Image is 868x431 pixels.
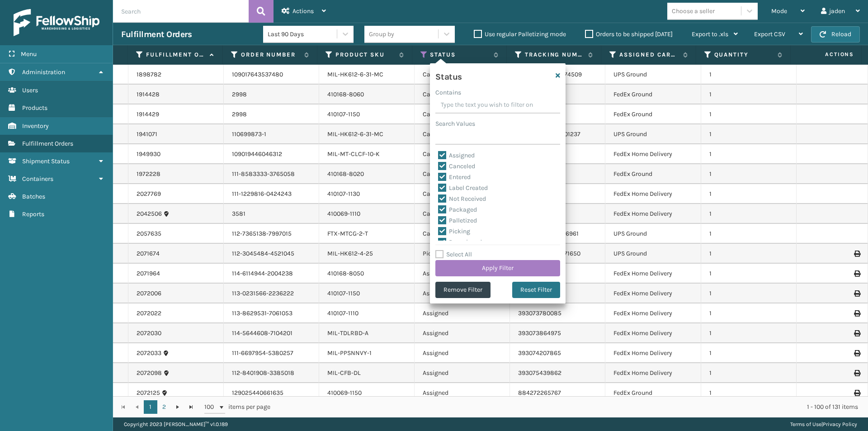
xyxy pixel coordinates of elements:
[137,170,160,179] a: 1972228
[241,51,300,59] label: Order Number
[605,144,701,164] td: FedEx Home Delivery
[415,343,510,363] td: Assigned
[327,110,360,118] a: 410107-1150
[327,369,361,377] a: MIL-CFB-DL
[144,400,157,414] a: 1
[518,389,561,397] a: 884272265767
[701,264,797,284] td: 1
[415,124,510,144] td: Canceled
[327,230,368,237] a: FTX-MTCG-2-T
[518,329,561,337] a: 393073864975
[268,29,338,39] div: Last 90 Days
[146,51,205,59] label: Fulfillment Order Id
[224,85,319,104] td: 2998
[327,389,362,397] a: 410069-1150
[415,144,510,164] td: Canceled
[224,65,319,85] td: 109017643537480
[415,383,510,403] td: Assigned
[327,130,383,138] a: MIL-HK612-6-31-MC
[701,65,797,85] td: 1
[22,68,65,76] span: Administration
[790,417,857,431] div: |
[224,343,319,363] td: 111-6697954-5380257
[224,363,319,383] td: 112-8401908-3385018
[157,400,171,414] a: 2
[327,349,372,357] a: MIL-PPSNNVY-1
[327,170,364,178] a: 410168-8020
[435,97,560,114] input: Type the text you wish to filter on
[415,244,510,264] td: Picking
[854,370,859,376] i: Print Label
[224,224,319,244] td: 112-7365138-7997015
[701,85,797,104] td: 1
[224,104,319,124] td: 2998
[854,350,859,356] i: Print Label
[22,175,53,183] span: Containers
[790,421,821,427] a: Terms of Use
[701,144,797,164] td: 1
[224,244,319,264] td: 112-3045484-4521045
[854,310,859,317] i: Print Label
[605,244,701,264] td: UPS Ground
[171,400,184,414] a: Go to the next page
[701,303,797,323] td: 1
[327,210,360,218] a: 410069-1110
[701,383,797,403] td: 1
[823,421,857,427] a: Privacy Policy
[327,150,380,158] a: MIL-MT-CLCF-10-K
[327,289,360,297] a: 410107-1150
[435,119,475,128] label: Search Values
[292,7,314,15] span: Actions
[415,224,510,244] td: Canceled
[188,403,195,411] span: Go to the last page
[369,29,394,39] div: Group by
[605,224,701,244] td: UPS Ground
[605,303,701,323] td: FedEx Home Delivery
[435,88,461,97] label: Contains
[438,238,482,246] label: Reassigned
[415,204,510,224] td: Canceled
[415,284,510,303] td: Assigned
[224,184,319,204] td: 111-1229816-0424243
[701,363,797,383] td: 1
[224,124,319,144] td: 110699873-1
[22,193,45,200] span: Batches
[435,251,472,258] label: Select All
[605,204,701,224] td: FedEx Home Delivery
[438,195,486,203] label: Not Received
[701,323,797,343] td: 1
[435,282,491,298] button: Remove Filter
[605,85,701,104] td: FedEx Ground
[327,270,364,277] a: 410168-8050
[137,229,161,238] a: 2057635
[137,189,161,199] a: 2027769
[605,284,701,303] td: FedEx Home Delivery
[605,323,701,343] td: FedEx Home Delivery
[121,29,192,40] h3: Fulfillment Orders
[701,284,797,303] td: 1
[701,104,797,124] td: 1
[14,9,99,36] img: logo
[21,50,37,58] span: Menu
[605,104,701,124] td: FedEx Ground
[605,343,701,363] td: FedEx Home Delivery
[137,70,161,79] a: 1898782
[22,104,47,112] span: Products
[137,110,159,119] a: 1914429
[605,363,701,383] td: FedEx Home Delivery
[137,209,162,218] a: 2042506
[605,264,701,284] td: FedEx Home Delivery
[438,173,471,181] label: Entered
[224,204,319,224] td: 3581
[605,65,701,85] td: UPS Ground
[692,30,728,38] span: Export to .xls
[854,390,859,396] i: Print Label
[430,51,489,59] label: Status
[701,184,797,204] td: 1
[184,400,198,414] a: Go to the last page
[415,85,510,104] td: Canceled
[525,51,584,59] label: Tracking Number
[22,86,38,94] span: Users
[22,122,49,130] span: Inventory
[512,282,560,298] button: Reset Filter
